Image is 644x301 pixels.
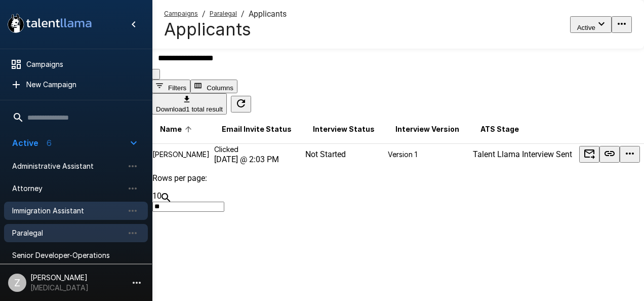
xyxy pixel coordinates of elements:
u: Paralegal [210,10,237,17]
span: Name [160,123,195,135]
button: Filters [152,80,190,93]
span: Send Invitation [579,152,599,162]
u: Campaigns [164,10,198,17]
span: Talent Llama Interview Sent [473,149,572,159]
span: Interview Version [395,123,459,135]
span: Interview Status [313,123,375,135]
button: Updated Today - 11:48 AM [231,96,251,112]
span: Email Invite Status [222,123,292,135]
span: / [241,9,245,19]
h4: Applicants [164,19,287,40]
span: ATS Stage [480,123,519,135]
span: Applicants [249,9,287,19]
p: Version 1 [388,149,471,160]
span: Not Started [305,149,346,159]
button: Columns [190,80,237,93]
p: [PERSON_NAME] [152,149,213,160]
button: Download1 total result [152,93,227,115]
p: Clicked [214,144,304,155]
button: Active [570,16,612,33]
span: / [202,9,206,19]
span: Copy Interview Link [599,152,620,162]
span: [DATE] @ 2:03 PM [214,155,279,164]
p: Rows per page: [152,173,643,183]
div: 10 [152,191,643,201]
